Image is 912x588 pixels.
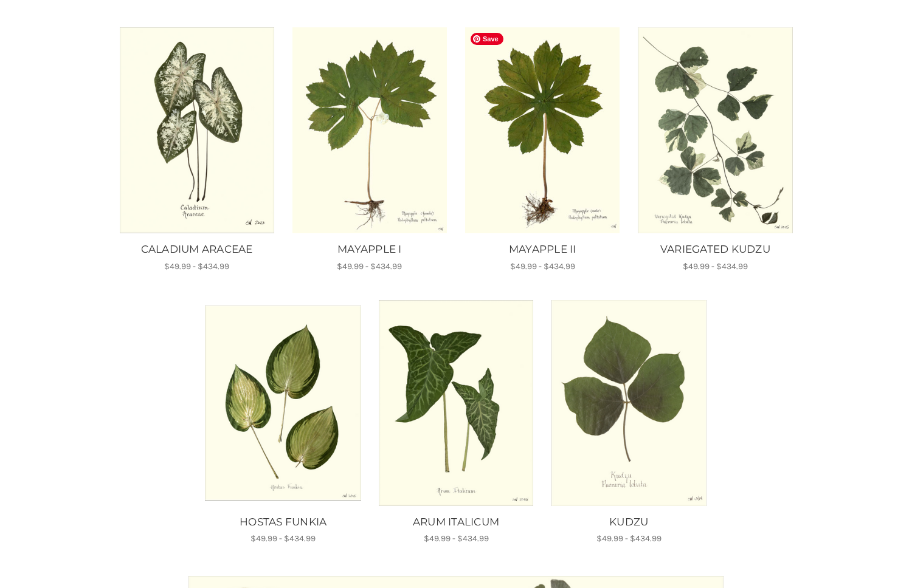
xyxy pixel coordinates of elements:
img: Unframed [465,27,621,233]
img: Unframed [551,300,707,506]
a: CALADIUM ARACEAE, Price range from $49.99 to $434.99 [117,242,277,258]
img: Unframed [119,27,275,233]
span: $49.99 - $434.99 [510,261,575,272]
span: $49.99 - $434.99 [164,261,229,272]
span: $49.99 - $434.99 [337,261,402,272]
a: HOSTAS FUNKIA, Price range from $49.99 to $434.99 [203,514,363,530]
a: MAYAPPLE II, Price range from $49.99 to $434.99 [465,27,621,233]
img: Unframed [637,27,793,233]
span: Save [471,33,503,45]
span: $49.99 - $434.99 [596,533,662,544]
a: ARUM ITALICUM, Price range from $49.99 to $434.99 [378,300,534,506]
a: MAYAPPLE I, Price range from $49.99 to $434.99 [289,242,449,258]
a: MAYAPPLE I, Price range from $49.99 to $434.99 [291,27,447,233]
img: Unframed [378,300,534,506]
img: Unframed [291,27,447,233]
img: Unframed [205,306,361,501]
a: VARIEGATED KUDZU, Price range from $49.99 to $434.99 [637,27,793,233]
a: ARUM ITALICUM, Price range from $49.99 to $434.99 [376,514,536,530]
span: $49.99 - $434.99 [424,533,489,544]
a: VARIEGATED KUDZU, Price range from $49.99 to $434.99 [635,242,795,258]
span: $49.99 - $434.99 [250,533,316,544]
a: HOSTAS FUNKIA, Price range from $49.99 to $434.99 [205,300,361,506]
a: KUDZU, Price range from $49.99 to $434.99 [549,514,709,530]
a: MAYAPPLE II, Price range from $49.99 to $434.99 [463,242,623,258]
a: KUDZU, Price range from $49.99 to $434.99 [551,300,707,506]
a: CALADIUM ARACEAE, Price range from $49.99 to $434.99 [119,27,275,233]
span: $49.99 - $434.99 [683,261,748,272]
